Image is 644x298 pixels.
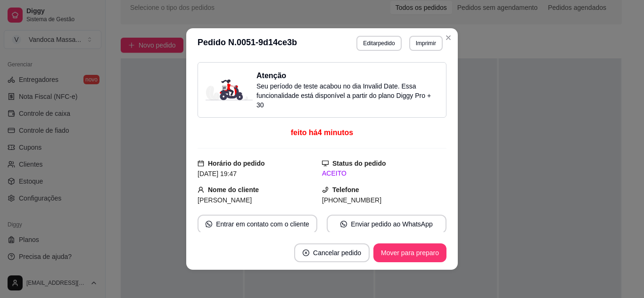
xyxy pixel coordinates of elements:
div: ACEITO [322,169,446,178]
p: Seu período de teste acabou no dia Invalid Date . Essa funcionalidade está disponível a partir do... [256,81,438,110]
span: whats-app [206,221,212,227]
h3: Atenção [256,70,438,81]
h3: Pedido N. 0051-9d14ce3b [198,36,297,51]
button: whats-appEnviar pedido ao WhatsApp [327,215,446,234]
button: Imprimir [409,36,443,51]
img: delivery-image [206,80,253,100]
strong: Telefone [332,186,359,193]
span: feito há 4 minutos [291,129,353,137]
button: Editarpedido [356,36,401,51]
span: [DATE] 19:47 [198,170,237,177]
button: Mover para preparo [373,243,446,262]
strong: Status do pedido [332,160,386,167]
strong: Nome do cliente [208,186,259,193]
button: whats-appEntrar em contato com o cliente [198,215,317,234]
button: close-circleCancelar pedido [294,243,370,262]
span: phone [322,186,329,193]
span: close-circle [303,250,309,256]
span: [PHONE_NUMBER] [322,196,381,204]
span: calendar [198,160,204,167]
button: Close [441,30,456,45]
span: user [198,186,204,193]
span: whats-app [340,221,347,227]
strong: Horário do pedido [208,160,265,167]
span: [PERSON_NAME] [198,196,252,204]
span: desktop [322,160,329,167]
